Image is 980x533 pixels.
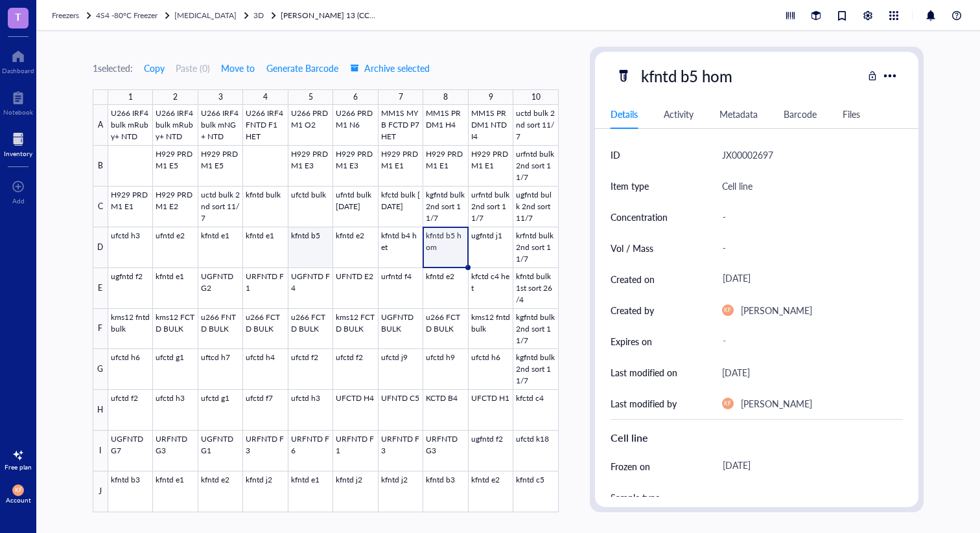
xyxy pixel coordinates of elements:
div: F [93,309,108,350]
div: Sample type [611,490,660,505]
div: Cell line [611,430,903,446]
div: 1 selected: [93,61,133,75]
span: Freezers [52,10,79,21]
div: JX00002697 [722,147,773,163]
div: 2 [173,89,178,105]
div: H [93,390,108,431]
div: Created on [611,272,655,286]
div: Notebook [3,108,33,116]
div: Details [611,107,638,121]
div: A [93,105,108,146]
div: ID [611,148,620,162]
div: 9 [489,89,493,105]
span: [MEDICAL_DATA] [174,10,237,21]
div: Barcode [784,107,817,121]
a: Notebook [3,87,33,116]
a: [PERSON_NAME] 13 (CCND1/IRF4/MYB/PRDM1 FKBP cell lines) [281,9,378,22]
span: Move to [221,63,255,73]
div: kfntd b5 hom [635,62,738,89]
div: [PERSON_NAME] [741,396,812,411]
span: KF [725,307,732,313]
div: [DATE] [722,365,750,380]
span: Generate Barcode [266,63,338,73]
div: - [717,484,898,511]
div: Inventory [4,150,32,157]
div: Dashboard [2,67,34,74]
span: 3D [253,10,264,21]
div: G [93,349,108,390]
div: Last modified by [611,396,677,411]
div: 8 [443,89,448,105]
div: Files [843,107,860,121]
div: Metadata [719,107,758,121]
div: Cell line [722,178,752,194]
a: Freezers [52,9,93,22]
button: Generate Barcode [266,58,339,78]
div: [PERSON_NAME] [741,302,812,318]
div: - [717,330,898,353]
div: Item type [611,179,649,193]
a: Inventory [4,129,32,157]
span: KF [15,487,22,493]
span: Copy [144,63,165,73]
div: Last modified on [611,365,677,380]
div: Frozen on [611,459,650,473]
div: 1 [128,89,133,105]
a: Dashboard [2,46,34,74]
div: Vol / Mass [611,241,653,255]
div: 3 [218,89,223,105]
a: [MEDICAL_DATA]3D [174,9,278,22]
button: Archive selected [349,58,430,78]
div: 4 [263,89,268,105]
div: Free plan [5,463,32,471]
div: - [717,203,898,231]
div: Created by [611,303,654,317]
div: - [717,234,898,262]
div: J [93,471,108,512]
button: Copy [143,58,165,78]
div: D [93,227,108,268]
div: 7 [399,89,403,105]
div: B [93,146,108,187]
div: C [93,187,108,227]
div: I [93,431,108,471]
div: Add [12,197,25,205]
div: Account [6,496,31,504]
span: T [15,8,21,25]
div: [DATE] [717,455,898,478]
div: E [93,268,108,309]
div: 6 [353,89,358,105]
span: 4S4 -80°C Freezer [96,10,157,21]
button: Move to [220,58,255,78]
span: Archive selected [350,63,430,73]
button: Paste (0) [176,58,210,78]
div: Concentration [611,210,668,224]
div: [DATE] [717,267,898,291]
div: Expires on [611,334,652,348]
span: KF [725,400,732,407]
div: Activity [664,107,694,121]
div: 5 [309,89,313,105]
a: 4S4 -80°C Freezer [96,9,172,22]
div: 10 [531,89,541,105]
